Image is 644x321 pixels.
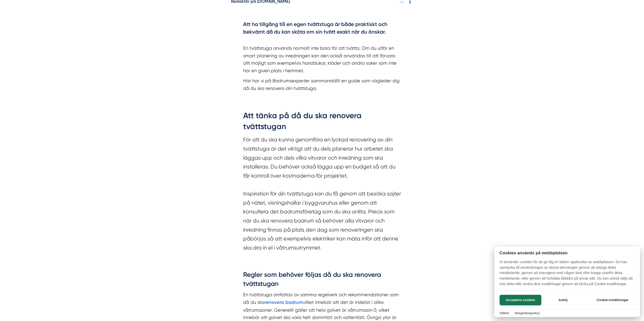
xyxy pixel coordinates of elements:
p: Vi använder cookies för att ge dig en bättre upplevelse av webbplatsen. Du kan samtycka till anvä... [494,259,640,290]
button: Acceptera cookies [500,295,541,305]
h2: Cookies används på webbplatsen [494,251,640,255]
a: Villkor [500,311,509,315]
a: Integritetspolicy [514,311,539,315]
button: Cookie-inställningar [590,295,635,305]
button: Avböj [543,295,583,305]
